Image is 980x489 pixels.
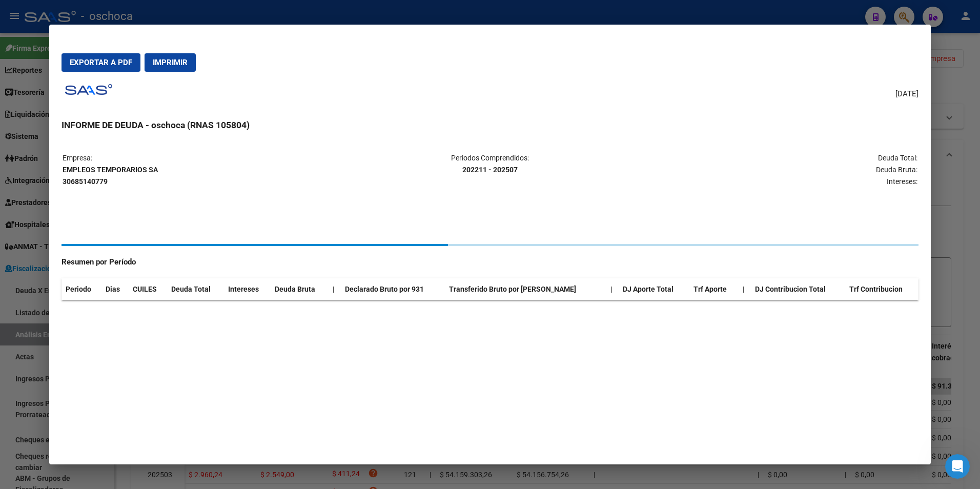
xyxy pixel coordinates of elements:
th: Declarado Bruto por 931 [341,278,445,300]
h4: Resumen por Período [62,256,919,268]
th: Deuda Total [167,278,224,300]
h3: INFORME DE DEUDA - oschoca (RNAS 105804) [62,118,919,132]
th: Deuda Bruta [271,278,329,300]
span: Exportar a PDF [70,58,132,67]
button: Exportar a PDF [62,53,140,72]
th: DJ Contribucion Total [751,278,845,300]
strong: EMPLEOS TEMPORARIOS SA 30685140779 [63,166,158,186]
span: Imprimir [153,58,188,67]
th: Intereses [224,278,271,300]
p: Empresa: [63,152,347,187]
span: [DATE] [895,88,918,100]
th: | [739,278,751,300]
p: Deuda Total: Deuda Bruta: Intereses: [633,152,917,187]
th: DJ Aporte Total [619,278,689,300]
iframe: Intercom live chat [945,454,970,479]
button: Imprimir [145,53,196,72]
strong: 202211 - 202507 [462,166,518,174]
th: CUILES [129,278,167,300]
th: Trf Contribucion [845,278,918,300]
th: Transferido Bruto por [PERSON_NAME] [445,278,606,300]
th: Dias [101,278,129,300]
th: | [606,278,619,300]
p: Periodos Comprendidos: [348,152,632,176]
th: Periodo [62,278,102,300]
th: | [329,278,341,300]
th: Trf Aporte [689,278,739,300]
